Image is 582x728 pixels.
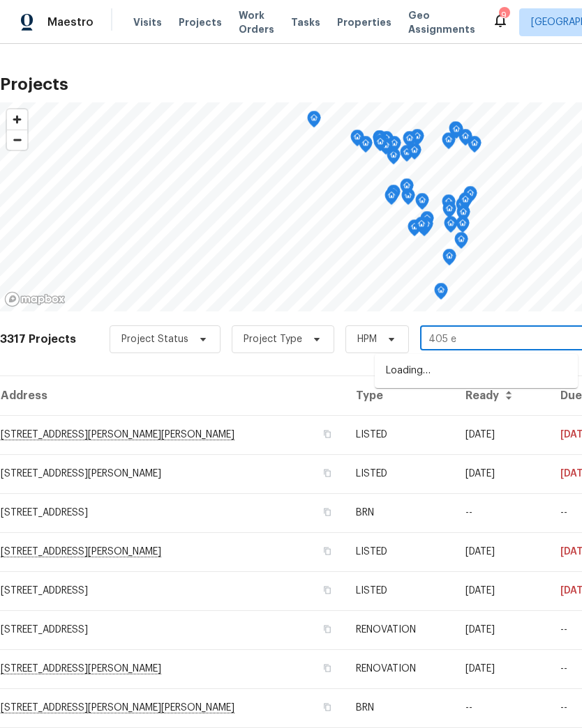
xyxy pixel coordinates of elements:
td: [DATE] [454,571,549,610]
div: Map marker [463,186,477,208]
button: Copy Address [321,701,334,713]
div: Map marker [442,132,456,154]
div: Map marker [373,130,387,152]
div: Map marker [307,111,321,132]
div: Map marker [387,148,401,169]
div: Map marker [387,136,401,157]
div: Map marker [468,136,482,157]
td: RENOVATION [345,610,454,649]
td: BRN [345,493,454,532]
td: -- [454,688,549,727]
div: Map marker [456,216,470,238]
button: Copy Address [321,584,334,596]
td: BRN [345,688,454,727]
div: Map marker [410,129,424,150]
td: RENOVATION [345,649,454,688]
span: Project Status [121,332,188,346]
div: Map marker [387,185,401,206]
div: Map marker [400,145,414,166]
div: Map marker [359,136,373,157]
div: Map marker [454,232,468,254]
button: Copy Address [321,506,334,518]
div: Map marker [434,283,448,304]
button: Copy Address [321,623,334,635]
span: Geo Assignments [408,8,475,36]
div: Map marker [350,130,364,151]
div: Map marker [415,217,428,238]
td: [DATE] [454,649,549,688]
button: Zoom in [7,109,27,130]
td: [DATE] [454,454,549,493]
div: Map marker [415,193,429,215]
th: Type [345,376,454,415]
div: Map marker [449,121,463,143]
div: Map marker [449,122,463,144]
button: Copy Address [321,662,334,674]
span: Work Orders [239,8,274,36]
div: Map marker [408,219,421,241]
td: -- [454,493,549,532]
span: Visits [133,15,162,29]
td: [DATE] [454,610,549,649]
div: Map marker [380,131,394,153]
button: Copy Address [321,545,334,557]
span: Projects [179,15,222,29]
div: Map marker [442,249,456,270]
div: Loading… [375,354,578,388]
div: 9 [499,8,509,22]
div: Map marker [403,131,417,153]
div: Map marker [442,201,456,223]
td: LISTED [345,532,454,571]
td: LISTED [345,415,454,454]
button: Copy Address [321,428,334,440]
input: Search projects [420,329,580,350]
td: [DATE] [454,532,549,571]
span: Properties [337,15,391,29]
div: Map marker [373,134,387,156]
div: Map marker [400,178,414,200]
div: Map marker [458,129,472,150]
div: Map marker [385,188,398,210]
div: Map marker [442,194,456,216]
button: Copy Address [321,467,334,479]
a: Mapbox homepage [4,291,66,307]
div: Map marker [458,192,472,214]
div: Map marker [408,143,421,164]
div: Map marker [444,216,458,238]
button: Zoom out [7,130,27,150]
span: Zoom out [7,130,27,150]
span: Tasks [291,17,320,27]
span: HPM [357,332,377,346]
span: Maestro [47,15,94,29]
div: Map marker [456,205,470,226]
td: LISTED [345,571,454,610]
td: LISTED [345,454,454,493]
div: Map marker [456,197,470,219]
span: Project Type [244,332,302,346]
th: Ready [454,376,549,415]
td: [DATE] [454,415,549,454]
